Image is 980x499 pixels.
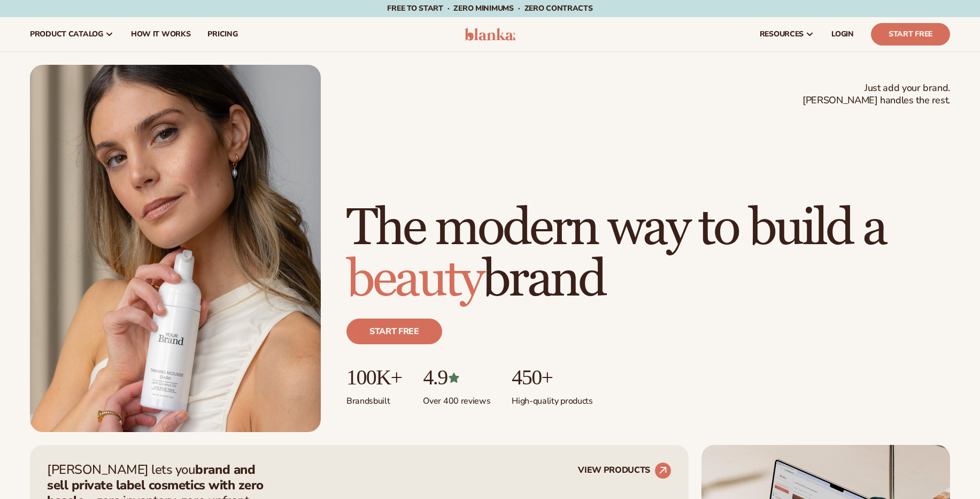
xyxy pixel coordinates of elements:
span: pricing [207,30,237,39]
img: logo [465,28,515,41]
a: pricing [199,17,246,51]
a: How It Works [122,17,199,51]
h1: The modern way to build a brand [346,203,950,306]
p: 100K+ [346,366,402,389]
img: Female holding tanning mousse. [30,65,321,432]
span: product catalog [30,30,103,39]
p: 4.9 [423,366,490,389]
a: resources [751,17,823,51]
p: Over 400 reviews [423,389,490,407]
span: resources [760,30,804,39]
a: Start free [346,319,442,344]
span: beauty [346,248,482,311]
a: product catalog [21,17,122,51]
p: High-quality products [512,389,592,407]
p: 450+ [512,366,592,389]
span: Free to start · ZERO minimums · ZERO contracts [387,3,592,13]
a: Start Free [871,23,950,46]
p: Brands built [346,389,402,407]
span: How It Works [131,30,191,39]
span: Just add your brand. [PERSON_NAME] handles the rest. [802,82,950,107]
a: LOGIN [823,17,862,51]
a: VIEW PRODUCTS [578,462,672,479]
span: LOGIN [831,30,854,39]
